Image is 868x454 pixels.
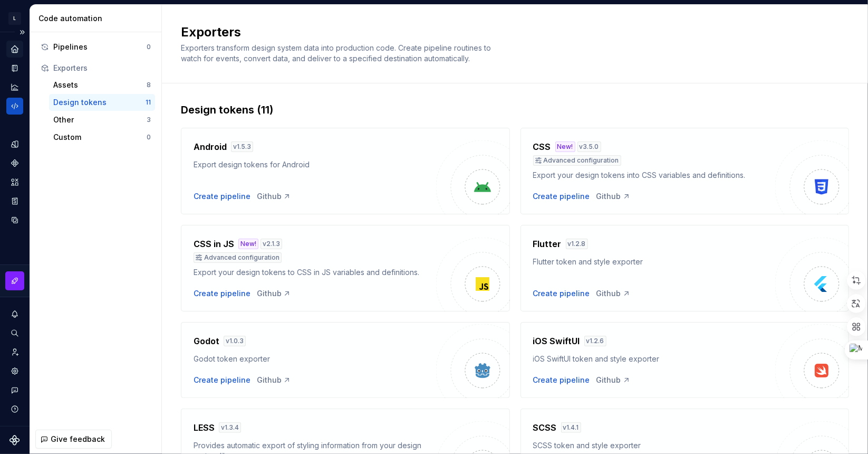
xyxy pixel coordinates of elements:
[533,375,590,385] button: Create pipeline
[6,60,23,77] a: Documentation
[6,98,23,115] a: Code automation
[35,430,112,449] button: Give feedback
[194,191,250,202] button: Create pipeline
[36,39,155,55] button: Pipelines0
[53,42,147,52] div: Pipelines
[6,41,23,58] a: Home
[2,7,27,30] button: L
[6,363,23,380] div: Settings
[194,267,436,278] div: Export your design tokens to CSS in JS variables and definitions.
[584,336,606,346] div: v 1.2.6
[6,136,23,153] a: Design tokens
[224,336,246,346] div: v 1.0.3
[194,140,227,153] h4: Android
[181,24,836,41] h2: Exporters
[51,434,105,444] span: Give feedback
[194,354,436,364] div: Godot token exporter
[596,191,631,202] a: Github
[533,191,590,202] div: Create pipeline
[194,375,250,385] button: Create pipeline
[194,159,436,170] div: Export design tokens for Android
[8,12,21,25] div: L
[533,257,776,267] div: Flutter token and style exporter
[49,111,155,128] button: Other3
[6,306,23,323] div: Notifications
[9,435,20,446] svg: Supernova Logo
[257,191,291,202] a: Github
[238,239,258,249] div: New!
[38,13,157,24] div: Code automation
[15,25,30,40] button: Expand sidebar
[147,81,151,89] div: 8
[6,193,23,210] a: Storybook stories
[231,141,253,152] div: v 1.5.3
[147,116,151,124] div: 3
[6,344,23,361] a: Invite team
[533,421,557,434] h4: SCSS
[194,252,282,263] div: Advanced configuration
[533,238,562,250] h4: Flutter
[596,375,631,385] div: Github
[53,63,151,73] div: Exporters
[533,335,580,347] h4: iOS SwiftUI
[257,375,291,385] a: Github
[533,170,776,181] div: Export your design tokens into CSS variables and definitions.
[53,80,147,90] div: Assets
[533,354,776,364] div: iOS SwiftUI token and style exporter
[6,212,23,229] a: Data sources
[6,174,23,191] a: Assets
[6,155,23,172] a: Components
[49,129,155,146] a: Custom0
[533,288,590,299] button: Create pipeline
[181,43,493,63] span: Exporters transform design system data into production code. Create pipeline routines to watch fo...
[194,288,250,299] button: Create pipeline
[49,77,155,93] a: Assets8
[194,335,219,347] h4: Godot
[147,133,151,141] div: 0
[6,382,23,399] button: Contact support
[6,325,23,342] button: Search ⌘K
[596,288,631,299] a: Github
[194,421,215,434] h4: LESS
[146,98,151,107] div: 11
[53,115,147,125] div: Other
[53,132,147,143] div: Custom
[261,239,282,249] div: v 2.1.3
[561,422,581,433] div: v 1.4.1
[147,43,151,51] div: 0
[577,141,601,152] div: v 3.5.0
[49,94,155,111] button: Design tokens11
[533,140,551,153] h4: CSS
[257,288,291,299] a: Github
[566,239,588,249] div: v 1.2.8
[53,97,146,108] div: Design tokens
[219,422,241,433] div: v 1.3.4
[6,79,23,96] a: Analytics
